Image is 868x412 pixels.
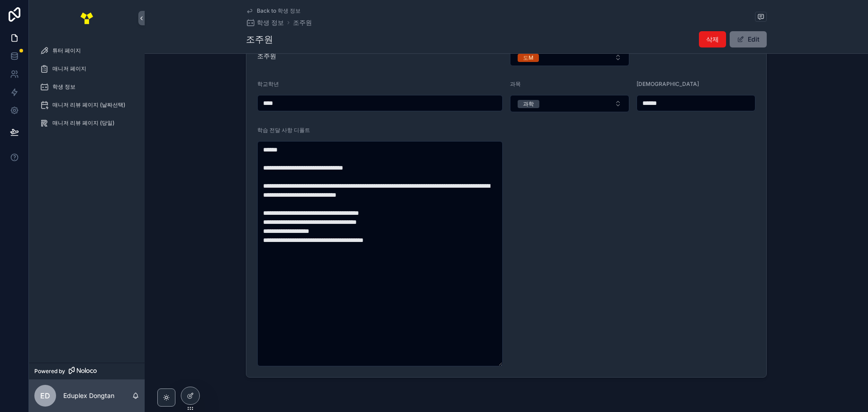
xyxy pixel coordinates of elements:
button: 삭제 [699,31,726,47]
div: scrollable content [29,36,145,143]
button: Edit [730,31,767,47]
span: 삭제 [706,35,719,44]
a: 매니저 리뷰 페이지 (날짜선택) [34,97,139,113]
span: ED [40,390,50,401]
a: 튜터 페이지 [34,43,139,59]
span: 학습 전달 사항 디폴트 [257,127,310,133]
a: 조주원 [293,18,312,27]
button: Select Button [510,49,629,66]
span: 튜터 페이지 [52,47,81,54]
div: 과학 [523,100,534,108]
p: Eduplex Dongtan [63,391,114,400]
span: 학생 정보 [52,83,75,90]
span: 매니저 페이지 [52,65,86,72]
span: [DEMOGRAPHIC_DATA] [637,81,699,87]
a: 매니저 리뷰 페이지 (당일) [34,115,139,131]
span: 조주원 [257,52,503,61]
a: Powered by [29,363,145,379]
a: Back to 학생 정보 [246,7,301,14]
span: 매니저 리뷰 페이지 (날짜선택) [52,101,125,109]
span: Back to 학생 정보 [257,7,301,14]
a: 학생 정보 [34,79,139,95]
span: Powered by [34,368,65,375]
span: 학생 정보 [257,18,284,27]
span: 매니저 리뷰 페이지 (당일) [52,119,114,127]
a: 매니저 페이지 [34,61,139,77]
img: App logo [80,11,94,25]
span: 과목 [510,81,521,87]
span: 학교학년 [257,81,279,87]
h1: 조주원 [246,33,273,46]
div: 도M [523,54,533,62]
button: Select Button [510,95,629,112]
a: 학생 정보 [246,18,284,27]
